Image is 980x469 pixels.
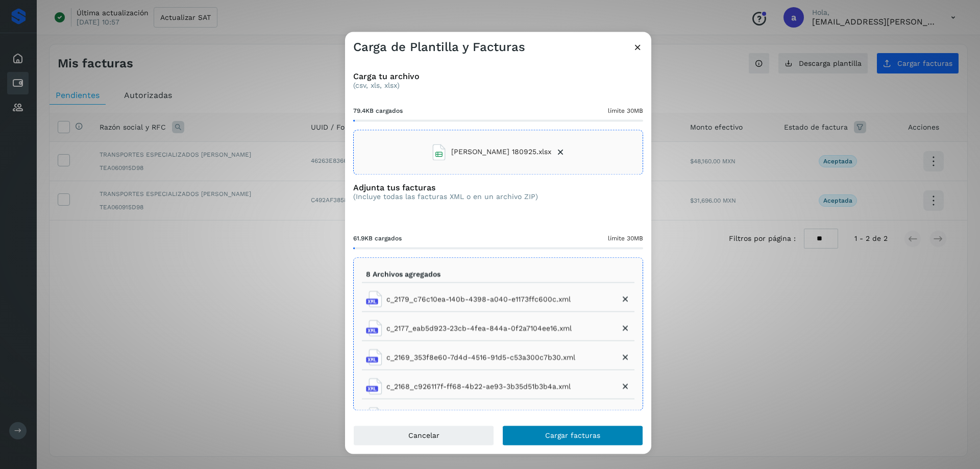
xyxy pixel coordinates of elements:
span: c_2168_c926117f-ff68-4b22-ae93-3b35d51b3b4a.xml [386,381,571,392]
span: c_2179_c76c10ea-140b-4398-a040-e1173ffc600c.xml [386,294,571,305]
p: (Incluye todas las facturas XML o en un archivo ZIP) [353,192,538,201]
h3: Adjunta tus facturas [353,183,538,192]
span: límite 30MB [608,106,643,115]
p: 8 Archivos agregados [366,270,440,279]
span: 61.9KB cargados [353,234,402,243]
span: c_2177_eab5d923-23cb-4fea-844a-0f2a7104ee16.xml [386,323,572,334]
button: Cargar facturas [502,425,643,446]
span: Cancelar [408,432,439,439]
p: (csv, xls, xlsx) [353,81,643,90]
span: Cargar facturas [545,432,600,439]
button: Cancelar [353,425,494,446]
span: límite 30MB [608,234,643,243]
h3: Carga tu archivo [353,71,643,81]
span: [PERSON_NAME] 180925.xlsx [451,146,551,157]
span: 79.4KB cargados [353,106,403,115]
span: c_2169_353f8e60-7d4d-4516-91d5-c53a300c7b30.xml [386,352,575,363]
h3: Carga de Plantilla y Facturas [353,40,525,55]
